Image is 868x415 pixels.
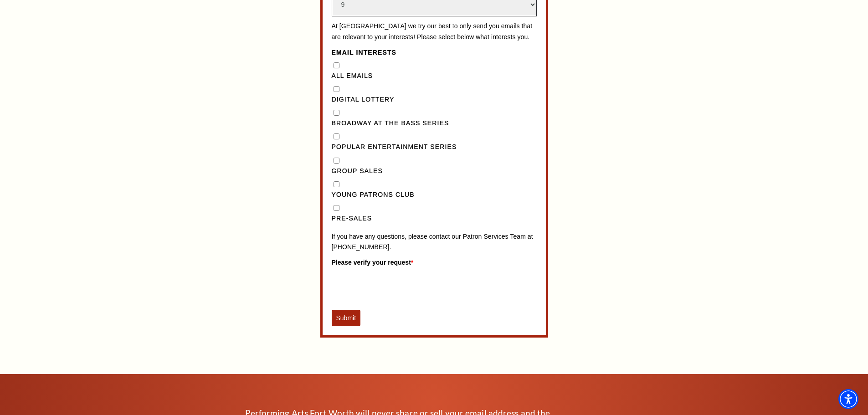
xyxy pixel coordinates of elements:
[332,118,537,129] label: Broadway at the Bass Series
[332,47,537,58] legend: Email Interests
[838,389,858,409] div: Accessibility Menu
[332,142,537,153] label: Popular Entertainment Series
[332,270,470,305] iframe: reCAPTCHA
[332,71,537,82] label: All Emails
[332,257,537,267] label: Please verify your request
[332,231,537,253] p: If you have any questions, please contact our Patron Services Team at [PHONE_NUMBER].
[332,94,537,105] label: Digital Lottery
[332,190,537,200] label: Young Patrons Club
[332,166,537,177] label: Group Sales
[332,21,537,42] p: At [GEOGRAPHIC_DATA] we try our best to only send you emails that are relevant to your interests!...
[332,310,361,326] button: Submit
[332,213,537,224] label: Pre-Sales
